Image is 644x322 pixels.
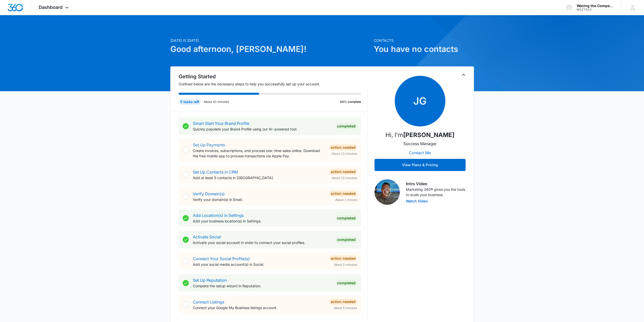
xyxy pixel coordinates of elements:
div: Action Needed [329,299,357,305]
p: Hi, I'm [385,130,454,140]
p: Create invoices, subscriptions, and process one-time sales online. Download the free mobile app t... [193,148,325,159]
div: Completed [336,237,357,243]
span: JG [395,76,445,126]
a: Activate Social [193,234,221,239]
div: Action Needed [329,169,357,175]
p: 44% complete [340,100,361,104]
h1: You have no contacts [374,43,474,55]
button: Watch Video [406,199,428,203]
a: Set Up Reputation [193,278,227,283]
button: Contact Me [404,147,436,159]
div: Completed [336,123,357,129]
p: Connect your Google My Business listings account. [193,305,325,310]
a: Set Up Payments [193,142,225,147]
p: Quickly populate your Brand Profile using our AI-powered tool. [193,126,331,132]
span: About 5 minutes [334,306,357,310]
h1: Good afternoon, [PERSON_NAME]! [170,43,371,55]
img: Intro Video [375,179,400,205]
a: Verify Domain(s) [193,191,225,196]
button: Toggle Collapse [461,72,467,78]
p: Contacts [374,38,474,43]
div: Action Needed [329,255,357,261]
div: 5 tasks left [179,99,201,105]
span: About 15 minutes [332,151,357,156]
span: About 1 minute [335,198,357,202]
p: Add your social media account(s) in Social. [193,262,325,267]
p: Add at least 5 contacts in [GEOGRAPHIC_DATA]. [193,175,325,180]
a: Add Location(s) in Settings [193,213,244,218]
p: [DATE] is [DATE] [170,38,371,43]
p: Add your business location(s) in Settings. [193,218,331,224]
div: Action Needed [329,191,357,197]
div: account id [577,8,614,11]
button: View Plans & Pricing [375,159,466,171]
a: Set Up Contacts in CRM [193,169,238,175]
p: Verify your domain(s) in Email. [193,197,325,202]
div: account name [577,4,614,8]
div: Completed [336,280,357,286]
a: Connect Your Social Profile(s) [193,256,250,261]
p: About 41 minutes [204,100,229,104]
h3: Intro Video [406,181,466,187]
p: Success Manager [403,141,437,147]
p: Complete the setup wizard in Reputation. [193,283,331,289]
strong: [PERSON_NAME] [403,131,454,139]
p: Activate your social account in order to connect your social profiles. [193,240,331,245]
p: Marketing 360® gives you the tools to scale your business. [406,187,466,197]
span: Dashboard [39,5,63,10]
div: Action Needed [329,144,357,150]
p: Outlined below are the necessary steps to help you successfully set up your account. [179,81,367,87]
span: About 5 minutes [334,262,357,267]
div: Completed [336,215,357,221]
span: About 15 minutes [332,176,357,180]
a: Smart Start Your Brand Profile [193,121,249,126]
h2: Getting Started [179,73,367,80]
a: Connect Listings [193,299,224,305]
